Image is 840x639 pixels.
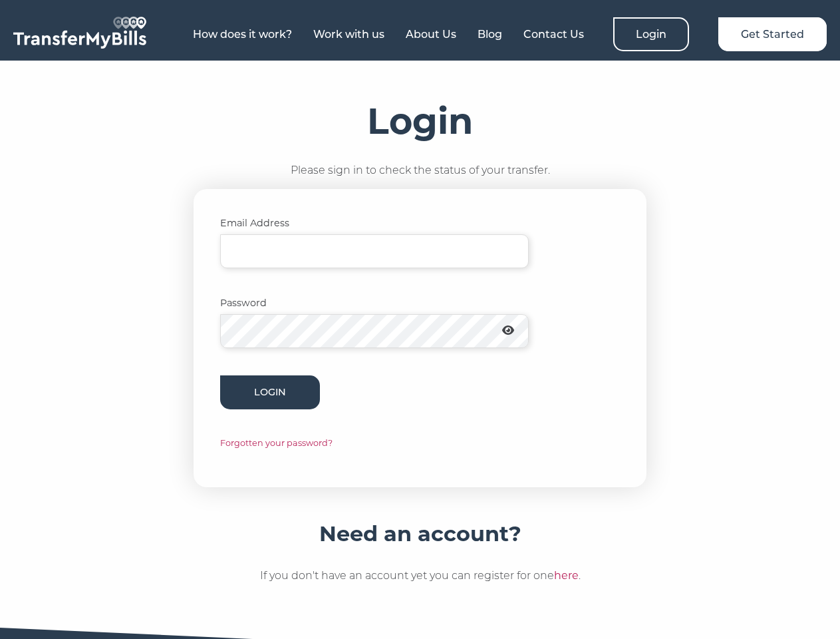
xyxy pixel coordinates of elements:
[613,17,689,51] a: Login
[220,438,333,448] a: Forgotten your password?
[319,521,521,547] h4: Need an account?
[260,567,581,584] p: If you don't have an account yet you can register for one .
[523,28,584,41] a: Contact Us
[718,17,827,51] a: Get Started
[13,17,146,49] img: TransferMyBills.com - Helping ease the stress of moving
[367,101,473,142] h1: Login
[220,216,320,231] label: Email Address
[291,162,550,179] p: Please sign in to check the status of your transfer.
[478,28,502,41] a: Blog
[313,28,384,41] a: Work with us
[554,569,579,582] a: here
[220,296,320,311] label: Password
[220,375,320,409] button: Login
[193,28,292,41] a: How does it work?
[406,28,456,41] a: About Us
